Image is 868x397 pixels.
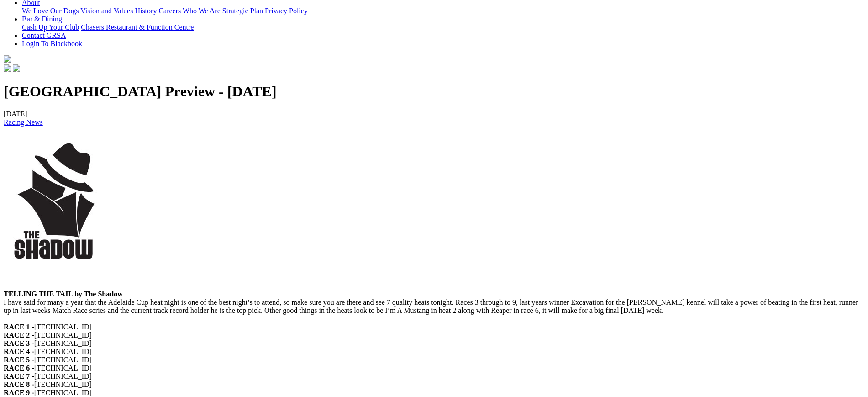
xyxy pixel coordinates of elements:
img: twitter.svg [13,64,20,72]
strong: RACE 8 - [4,381,34,388]
a: Vision and Values [80,7,133,15]
div: About [22,7,864,15]
a: History [135,7,157,15]
strong: RACE 7 - [4,372,34,380]
a: Cash Up Your Club [22,23,79,31]
a: Privacy Policy [265,7,308,15]
strong: RACE 4 - [4,348,34,355]
strong: RACE 3 - [4,339,34,347]
a: Who We Are [183,7,221,15]
a: Contact GRSA [22,32,66,39]
strong: RACE 1 - [4,323,34,331]
a: Strategic Plan [222,7,263,15]
a: We Love Our Dogs [22,7,79,15]
strong: RACE 2 - [4,331,34,339]
a: Bar & Dining [22,15,62,23]
img: logo-grsa-white.png [4,55,11,63]
strong: RACE 6 - [4,364,34,372]
strong: RACE 5 - [4,356,34,364]
h1: [GEOGRAPHIC_DATA] Preview - [DATE] [4,83,864,100]
img: 2Q== [9,142,100,262]
a: Racing News [4,118,43,126]
strong: TELLING THE TAIL by The Shadow [4,290,123,298]
a: Careers [158,7,181,15]
span: [DATE] [4,110,43,126]
a: Chasers Restaurant & Function Centre [81,23,194,31]
img: facebook.svg [4,64,11,72]
div: Bar & Dining [22,23,864,32]
strong: RACE 9 - [4,389,34,397]
a: Login To Blackbook [22,40,82,48]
